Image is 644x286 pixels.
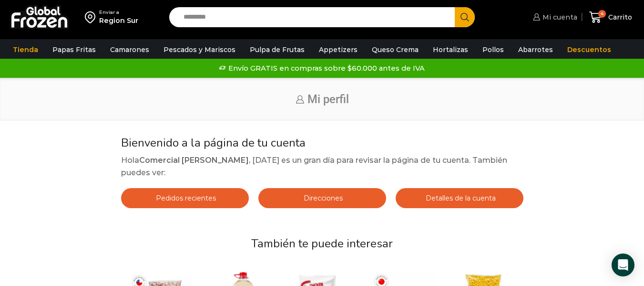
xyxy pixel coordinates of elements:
[153,194,216,202] span: Pedidos recientes
[314,41,362,59] a: Appetizers
[423,194,496,202] span: Detalles de la cuenta
[396,188,523,208] a: Detalles de la cuenta
[478,41,509,59] a: Pollos
[428,41,473,59] a: Hortalizas
[598,10,606,18] span: 4
[99,16,138,25] div: Region Sur
[8,41,43,59] a: Tienda
[121,154,523,179] p: Hola , [DATE] es un gran día para revisar la página de tu cuenta. También puedes ver:
[258,188,386,208] a: Direcciones
[251,236,393,251] span: También te puede interesar
[48,41,101,59] a: Papas Fritas
[99,9,138,16] div: Enviar a
[606,12,632,22] span: Carrito
[455,7,475,27] button: Search button
[105,41,154,59] a: Camarones
[121,135,306,150] span: Bienvenido a la página de tu cuenta
[121,188,249,208] a: Pedidos recientes
[301,194,343,202] span: Direcciones
[245,41,309,59] a: Pulpa de Frutas
[159,41,240,59] a: Pescados y Mariscos
[562,41,616,59] a: Descuentos
[85,9,99,25] img: address-field-icon.svg
[367,41,423,59] a: Queso Crema
[531,8,577,27] a: Mi cuenta
[513,41,558,59] a: Abarrotes
[139,156,249,165] strong: Comercial [PERSON_NAME]
[540,12,577,22] span: Mi cuenta
[587,6,634,29] a: 4 Carrito
[612,254,634,276] div: Open Intercom Messenger
[307,93,349,106] span: Mi perfil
